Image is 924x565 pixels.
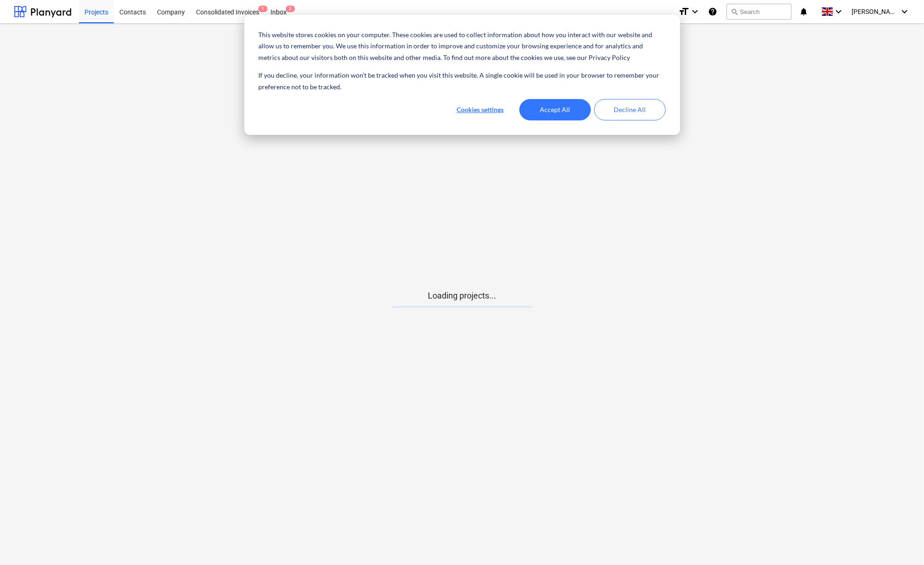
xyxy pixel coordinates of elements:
[852,8,898,15] span: [PERSON_NAME] Zdanaviciene
[519,99,591,120] button: Accept All
[244,15,680,135] div: Cookie banner
[689,6,701,17] i: keyboard_arrow_down
[799,6,808,17] i: notifications
[678,6,689,17] i: format_size
[731,8,738,15] span: search
[594,99,666,120] button: Decline All
[258,29,665,64] p: This website stores cookies on your computer. These cookies are used to collect information about...
[258,6,268,12] span: 1
[286,6,295,12] span: 2
[899,6,910,17] i: keyboard_arrow_down
[445,99,516,120] button: Cookies settings
[727,4,792,20] button: Search
[833,6,844,17] i: keyboard_arrow_down
[878,520,924,565] iframe: Chat Widget
[708,6,717,17] i: Knowledge base
[258,70,665,93] p: If you decline, your information won’t be tracked when you visit this website. A single cookie wi...
[393,290,532,301] p: Loading projects...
